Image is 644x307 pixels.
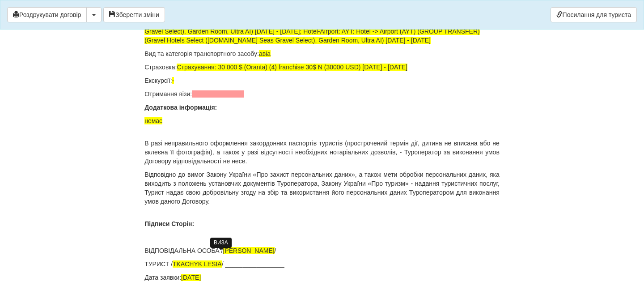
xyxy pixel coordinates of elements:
span: [PERSON_NAME] [223,247,274,254]
b: Додаткова інформація: [144,104,217,111]
p: Екскурсії: [144,76,500,85]
p: Трансфери: [144,18,500,45]
p: Вид та категорія транспортного засобу: [144,49,500,58]
p: Відповідно до вимог Закону України «Про захист персональних даних», а також мети обробки персонал... [144,170,500,206]
b: Підписи Сторін: [144,220,194,227]
p: Отримання візи: [144,90,500,98]
span: немає [144,117,162,124]
span: - [172,77,174,84]
p: Страховка: [144,63,500,72]
p: Дата заявки: [144,273,500,282]
p: ТУРИСТ / / _________________ [144,260,500,269]
p: ВІДПОВІДАЛЬНА ОСОБА / / _________________ [144,246,500,255]
button: Роздрукувати договір [7,7,87,22]
p: В разі неправильного оформлення закордонних паспортів туристів (прострочений термін дії, дитина н... [144,139,500,166]
span: [DATE] [181,274,201,281]
a: Посилання для туриста [551,7,637,22]
span: авіа [259,50,271,57]
span: TKACHYK LESIA [173,260,222,268]
span: Airport-Hotel: AYT: Airport (AYT) -> Hotel (GROUP TRANSFER) (Gravel Hotels Select ([DOMAIN_NAME] ... [144,19,486,44]
div: ВИЗА [210,238,232,248]
span: Страхування: 30 000 $ (Oranta) (4) franchise 30$ N (30000 USD) [DATE] - [DATE] [177,64,407,71]
button: Зберегти зміни [103,7,165,22]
